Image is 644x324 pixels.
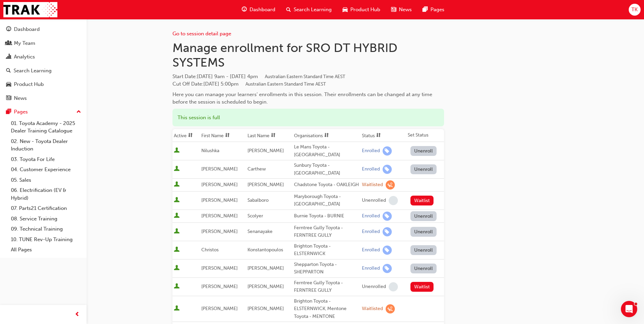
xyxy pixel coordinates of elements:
[174,197,180,204] span: User is active
[14,94,27,102] div: News
[174,166,180,173] span: User is active
[247,265,284,271] span: [PERSON_NAME]
[14,67,52,75] div: Search Learning
[391,5,396,14] span: news-icon
[383,165,392,174] span: learningRecordVerb_ENROLL-icon
[8,203,84,214] a: 07. Parts21 Certification
[362,306,383,312] div: Waitlisted
[6,54,11,60] span: chart-icon
[8,164,84,175] a: 04. Customer Experience
[337,3,386,17] a: car-iconProduct Hub
[6,95,11,102] span: news-icon
[225,133,230,139] span: sorting-icon
[294,181,359,189] div: Chadstone Toyota - OAKLEIGH
[8,136,84,154] a: 02. New - Toyota Dealer Induction
[383,246,392,255] span: learningRecordVerb_ENROLL-icon
[201,284,238,289] span: [PERSON_NAME]
[362,265,380,272] div: Enrolled
[3,22,84,106] button: DashboardMy TeamAnalyticsSearch LearningProduct HubNews
[14,25,40,33] div: Dashboard
[247,247,283,253] span: Konstantopoulos
[294,162,359,177] div: Sunbury Toyota - [GEOGRAPHIC_DATA]
[247,182,284,187] span: [PERSON_NAME]
[294,279,359,294] div: Ferntree Gully Toyota - FERNTREE GULLY
[293,129,361,142] th: Toggle SortBy
[14,39,35,47] div: My Team
[3,92,84,105] a: News
[201,166,238,172] span: [PERSON_NAME]
[8,175,84,185] a: 05. Sales
[362,166,380,173] div: Enrolled
[247,166,266,172] span: Carthew
[8,224,84,234] a: 09. Technical Training
[201,213,238,219] span: [PERSON_NAME]
[201,306,238,311] span: [PERSON_NAME]
[201,197,238,203] span: [PERSON_NAME]
[423,5,428,14] span: pages-icon
[383,227,392,236] span: learningRecordVerb_ENROLL-icon
[410,264,437,273] button: Unenroll
[430,6,444,14] span: Pages
[410,282,434,292] button: Waitlist
[201,229,238,234] span: [PERSON_NAME]
[294,143,359,159] div: Le Mans Toyota - [GEOGRAPHIC_DATA]
[362,182,383,188] div: Waitlisted
[174,213,180,219] span: User is active
[386,304,395,313] span: learningRecordVerb_WAITLIST-icon
[410,196,434,205] button: Waitlist
[376,133,381,139] span: sorting-icon
[6,40,11,47] span: people-icon
[383,212,392,221] span: learningRecordVerb_ENROLL-icon
[174,265,180,272] span: User is active
[410,245,437,255] button: Unenroll
[76,108,81,116] span: up-icon
[247,197,269,203] span: Sabalboro
[246,129,292,142] th: Toggle SortBy
[8,185,84,203] a: 06. Electrification (EV & Hybrid)
[245,81,326,87] span: Australian Eastern Standard Time AEST
[201,148,219,154] span: Nilushka
[410,164,437,174] button: Unenroll
[294,224,359,239] div: Ferntree Gully Toyota - FERNTREE GULLY
[294,261,359,276] div: Shepparton Toyota - SHEPPARTON
[8,154,84,165] a: 03. Toyota For Life
[3,65,84,77] a: Search Learning
[631,6,638,14] span: TK
[200,129,246,142] th: Toggle SortBy
[236,3,281,17] a: guage-iconDashboard
[362,247,380,253] div: Enrolled
[383,264,392,273] span: learningRecordVerb_ENROLL-icon
[14,53,35,61] div: Analytics
[174,181,180,188] span: User is active
[383,146,392,156] span: learningRecordVerb_ENROLL-icon
[3,106,84,118] button: Pages
[201,182,238,187] span: [PERSON_NAME]
[406,129,444,142] th: Set Status
[3,23,84,36] a: Dashboard
[75,310,80,319] span: prev-icon
[247,213,263,219] span: Scolyer
[174,305,180,312] span: User is active
[389,282,398,291] span: learningRecordVerb_NONE-icon
[3,2,57,17] img: Trak
[188,133,193,139] span: sorting-icon
[250,6,275,14] span: Dashboard
[8,245,84,255] a: All Pages
[201,247,219,253] span: Christos
[201,265,238,271] span: [PERSON_NAME]
[172,40,444,70] h1: Manage enrollment for SRO DT HYBRID SYSTEMS
[386,3,417,17] a: news-iconNews
[362,229,380,235] div: Enrolled
[174,228,180,235] span: User is active
[361,129,406,142] th: Toggle SortBy
[3,51,84,63] a: Analytics
[324,133,329,139] span: sorting-icon
[247,306,284,311] span: [PERSON_NAME]
[386,180,395,190] span: learningRecordVerb_WAITLIST-icon
[410,211,437,221] button: Unenroll
[6,26,11,33] span: guage-icon
[294,298,359,321] div: Brighton Toyota - ELSTERNWICK, Mentone Toyota - MENTONE
[174,247,180,253] span: User is active
[6,109,11,115] span: pages-icon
